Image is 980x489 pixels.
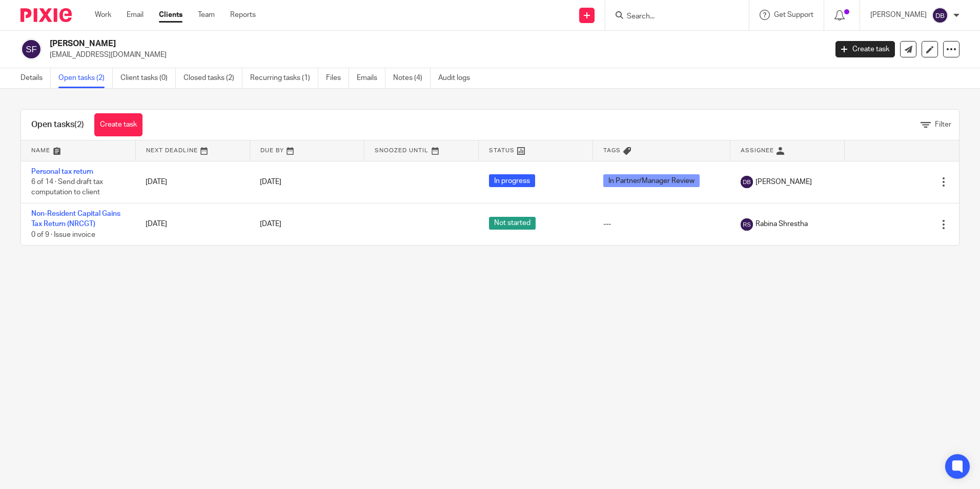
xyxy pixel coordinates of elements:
[31,210,120,228] a: Non-Resident Capital Gains Tax Return (NRCGT)
[932,7,948,24] img: svg%3E
[31,168,93,175] a: Personal tax return
[603,174,700,187] span: In Partner/Manager Review
[603,148,621,153] span: Tags
[741,176,753,188] img: svg%3E
[50,38,666,49] h2: [PERSON_NAME]
[135,161,250,203] td: [DATE]
[741,218,753,231] img: svg%3E
[489,148,515,153] span: Status
[21,68,51,88] a: Details
[21,8,72,22] img: Pixie
[489,217,536,230] span: Not started
[21,38,42,60] img: svg%3E
[935,121,951,128] span: Filter
[774,11,813,18] span: Get Support
[31,119,84,130] h1: Open tasks
[393,68,431,88] a: Notes (4)
[375,148,428,153] span: Snoozed Until
[58,68,113,88] a: Open tasks (2)
[489,174,535,187] span: In progress
[31,231,95,238] span: 0 of 9 · Issue invoice
[250,68,318,88] a: Recurring tasks (1)
[230,10,256,20] a: Reports
[120,68,176,88] a: Client tasks (0)
[756,177,812,187] span: [PERSON_NAME]
[603,219,720,229] div: ---
[50,50,820,60] p: [EMAIL_ADDRESS][DOMAIN_NAME]
[870,10,927,20] p: [PERSON_NAME]
[260,178,281,186] span: [DATE]
[260,221,281,228] span: [DATE]
[74,120,84,129] span: (2)
[135,203,250,245] td: [DATE]
[626,12,718,22] input: Search
[357,68,385,88] a: Emails
[198,10,215,20] a: Team
[31,178,103,196] span: 6 of 14 · Send draft tax computation to client
[438,68,478,88] a: Audit logs
[183,68,242,88] a: Closed tasks (2)
[95,10,111,20] a: Work
[326,68,349,88] a: Files
[159,10,182,20] a: Clients
[127,10,144,20] a: Email
[835,41,895,57] a: Create task
[756,219,808,229] span: Rabina Shrestha
[94,113,142,136] a: Create task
